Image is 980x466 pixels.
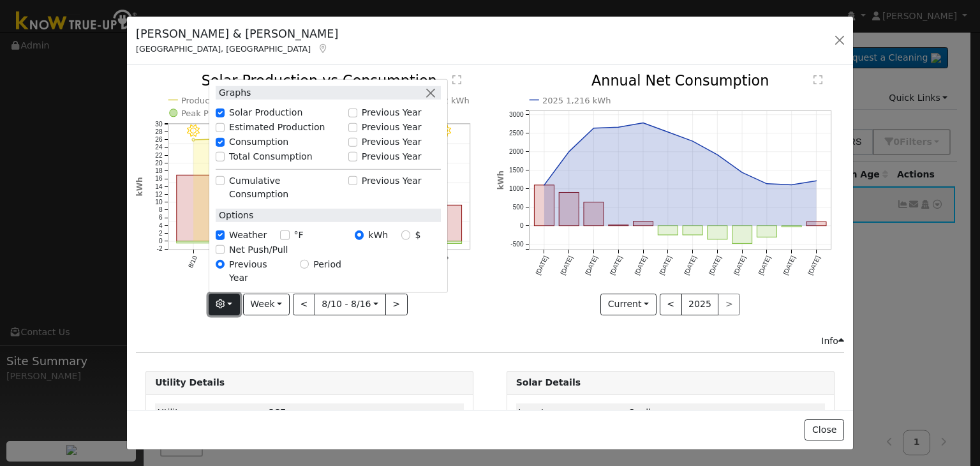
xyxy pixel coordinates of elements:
[317,43,329,54] a: Map
[813,179,819,184] circle: onclick=""
[641,121,646,126] circle: onclick=""
[496,171,505,190] text: kWh
[510,241,524,248] text: -500
[155,191,163,198] text: 12
[813,75,822,86] text: 
[159,230,163,237] text: 2
[683,226,702,235] rect: onclick=""
[155,152,163,159] text: 22
[600,294,657,315] button: Current
[591,73,769,89] text: Annual Net Consumption
[516,377,581,387] strong: Solar Details
[439,124,452,137] i: 8/16 - Clear
[280,230,289,239] input: °F
[348,137,357,146] input: Previous Year
[293,294,315,315] button: <
[732,226,752,244] rect: onclick=""
[159,222,163,229] text: 4
[159,207,163,214] text: 8
[155,137,163,144] text: 26
[509,167,524,174] text: 1500
[708,226,727,239] rect: onclick=""
[315,294,386,315] button: 8/10 - 8/16
[202,73,437,89] text: Solar Production vs Consumption
[155,121,163,128] text: 30
[300,260,309,269] input: Period
[216,230,225,239] input: Weather
[566,149,571,154] circle: onclick=""
[806,255,822,276] text: [DATE]
[348,176,357,185] input: Previous Year
[216,86,251,100] label: Graphs
[519,222,523,229] text: 0
[806,222,826,226] rect: onclick=""
[216,123,225,132] input: Estimated Production
[708,255,723,276] text: [DATE]
[757,226,776,237] rect: onclick=""
[187,255,198,269] text: 8/10
[782,226,801,227] rect: onclick=""
[732,255,748,276] text: [DATE]
[155,144,163,151] text: 24
[155,403,266,422] td: Utility
[181,96,265,105] text: Production 186 kWh
[216,137,225,146] input: Consumption
[229,121,325,134] label: Estimated Production
[509,148,524,155] text: 2000
[739,170,745,176] circle: onclick=""
[584,255,599,276] text: [DATE]
[136,26,338,42] h5: [PERSON_NAME] & [PERSON_NAME]
[559,255,574,276] text: [DATE]
[362,135,422,149] label: Previous Year
[628,407,656,417] span: ID: 731, authorized: 11/18/24
[155,377,225,387] strong: Utility Details
[155,176,163,183] text: 16
[348,123,357,132] input: Previous Year
[362,174,422,188] label: Previous Year
[665,130,670,135] circle: onclick=""
[216,152,225,161] input: Total Consumption
[453,75,462,86] text: 
[192,139,195,141] circle: onclick=""
[415,229,420,242] label: $
[385,294,408,315] button: >
[401,230,410,239] input: $
[428,206,462,242] rect: onclick=""
[355,96,470,105] text: Net Consumption 80.2 kWh
[159,238,163,245] text: 0
[683,255,698,276] text: [DATE]
[229,106,302,119] label: Solar Production
[658,226,678,235] rect: onclick=""
[216,109,225,117] input: Solar Production
[616,125,621,130] circle: onclick=""
[157,246,163,253] text: -2
[821,334,844,348] div: Info
[608,225,628,226] rect: onclick=""
[512,204,523,211] text: 500
[633,255,648,276] text: [DATE]
[229,150,313,163] label: Total Consumption
[348,109,357,117] input: Previous Year
[681,294,719,315] button: 2025
[216,176,225,185] input: Cumulative Consumption
[764,181,769,186] circle: onclick=""
[135,177,144,197] text: kWh
[660,294,682,315] button: <
[155,199,163,206] text: 10
[690,139,695,144] circle: onclick=""
[348,152,357,161] input: Previous Year
[428,241,462,244] rect: onclick=""
[229,229,267,242] label: Weather
[243,294,290,315] button: Week
[362,121,422,134] label: Previous Year
[355,230,364,239] input: kWh
[559,193,579,226] rect: onclick=""
[509,185,524,192] text: 1000
[313,257,341,271] label: Period
[216,245,225,254] input: Net Push/Pull
[782,255,797,276] text: [DATE]
[155,128,163,135] text: 28
[362,106,422,119] label: Previous Year
[229,243,288,257] label: Net Push/Pull
[362,150,422,163] label: Previous Year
